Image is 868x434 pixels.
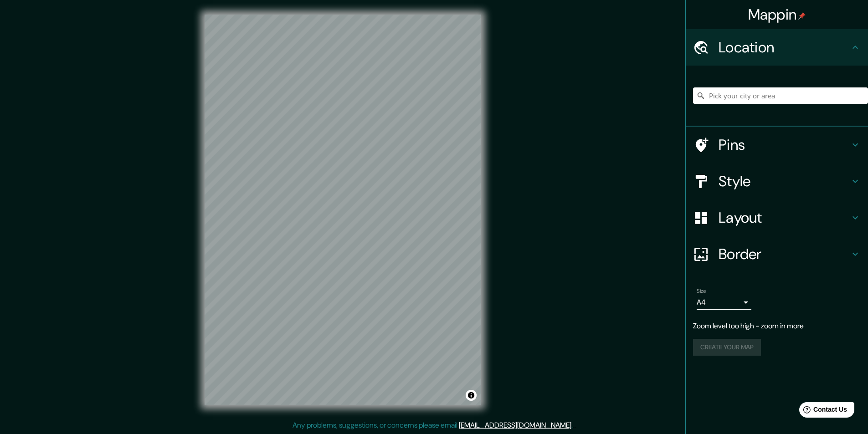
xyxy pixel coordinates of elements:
p: Any problems, suggestions, or concerns please email . [293,420,573,431]
a: [EMAIL_ADDRESS][DOMAIN_NAME] [459,420,571,430]
canvas: Map [205,15,481,405]
h4: Style [719,172,850,190]
div: Border [686,236,868,272]
label: Size [697,287,706,295]
img: pin-icon.png [798,12,806,20]
div: A4 [697,295,751,310]
div: . [574,420,576,431]
button: Toggle attribution [466,390,477,401]
p: Zoom level too high - zoom in more [693,321,861,332]
h4: Location [719,38,850,56]
div: Style [686,163,868,199]
div: Pins [686,127,868,163]
div: Layout [686,199,868,236]
div: Location [686,29,868,66]
input: Pick your city or area [693,87,868,104]
h4: Mappin [748,5,806,24]
div: . [573,420,574,431]
h4: Pins [719,136,850,154]
h4: Layout [719,209,850,227]
h4: Border [719,245,850,263]
iframe: Help widget launcher [787,398,858,424]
